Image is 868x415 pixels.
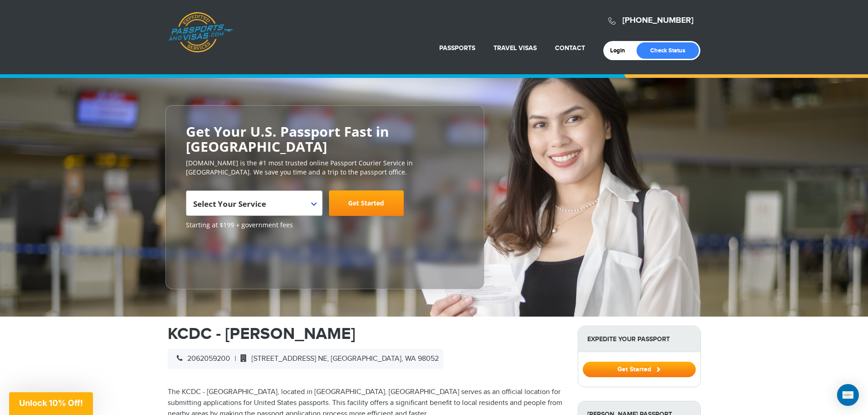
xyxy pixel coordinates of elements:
[9,392,93,415] div: Unlock 10% Off!
[186,220,464,230] span: Starting at $199 + government fees
[193,199,266,209] span: Select Your Service
[583,362,696,377] button: Get Started
[168,349,443,369] div: |
[622,15,693,26] a: [PHONE_NUMBER]
[172,354,230,363] span: 2062059200
[610,47,632,54] a: Login
[236,354,439,363] span: [STREET_ADDRESS] NE, [GEOGRAPHIC_DATA], WA 98052
[493,44,537,52] a: Travel Visas
[583,365,696,373] a: Get Started
[555,44,585,52] a: Contact
[837,384,859,406] div: Open Intercom Messenger
[637,42,699,59] a: Check Status
[186,159,464,177] p: [DOMAIN_NAME] is the #1 most trusted online Passport Courier Service in [GEOGRAPHIC_DATA]. We sav...
[186,190,323,216] span: Select Your Service
[193,194,313,220] span: Select Your Service
[329,190,404,216] a: Get Started
[578,326,700,352] strong: Expedite Your Passport
[186,234,254,280] iframe: Customer reviews powered by Trustpilot
[168,12,233,53] a: Passports & [DOMAIN_NAME]
[186,124,464,154] h2: Get Your U.S. Passport Fast in [GEOGRAPHIC_DATA]
[19,398,83,408] span: Unlock 10% Off!
[439,44,475,52] a: Passports
[168,326,564,342] h1: KCDC - [PERSON_NAME]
